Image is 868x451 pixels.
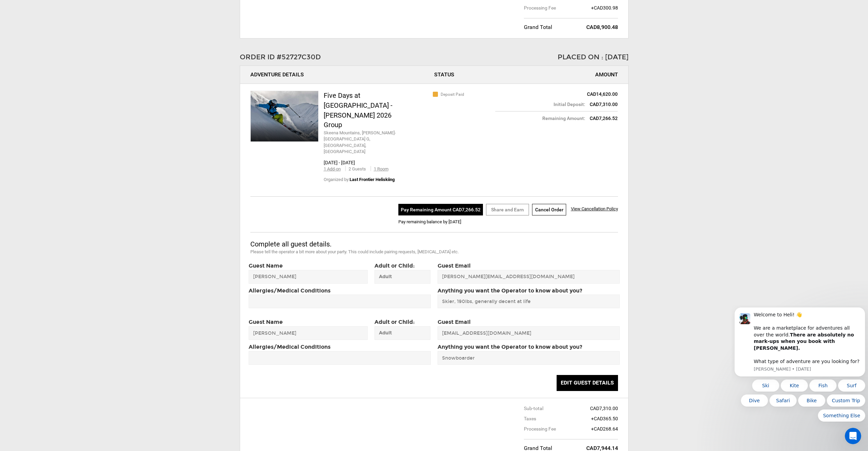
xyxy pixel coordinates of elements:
[587,91,618,97] span: CAD14,620.00
[532,204,566,215] button: Cancel Order
[524,24,552,31] span: Grand Total
[591,415,618,422] span: +CAD365.50
[374,270,431,284] select: Adult or Child:
[524,4,556,11] span: Processing Fee
[374,318,431,340] label: Adult or Child:
[438,262,471,270] label: Guest Email
[249,318,368,326] label: Guest Name
[438,343,582,351] label: Anything you want the Operator to know about you?
[374,262,431,284] label: Adult or Child:
[324,159,434,166] div: [DATE] - [DATE]
[434,71,526,79] div: Status
[324,166,341,171] a: 1 Add-on
[542,115,585,122] span: Remaining Amount:
[524,425,556,432] span: Processing Fee
[438,318,471,326] label: Guest Email
[374,326,431,340] select: Adult or Child:
[345,166,366,172] div: 2 Guest
[845,428,861,444] iframe: Intercom live chat
[434,52,629,62] div: Placed On : [DATE]
[590,102,618,107] span: CAD7,310.00
[250,71,434,79] div: Adventure Details
[524,415,536,422] span: Taxes
[524,405,543,412] span: Sub-total
[530,71,618,79] div: Amount
[324,91,401,130] div: Five Days at [GEOGRAPHIC_DATA] - [PERSON_NAME] 2026 Group
[249,287,330,295] label: Allergies/Medical Conditions
[398,219,618,225] div: Pay remaining balance by [DATE]
[249,262,368,270] label: Guest Name
[591,425,618,432] span: +CAD268.64
[398,204,483,215] button: Pay Remaining Amount CAD7,266.52
[590,116,618,121] span: CAD7,266.52
[324,166,401,183] div: Organized by:
[557,375,618,391] button: Edit Guest Details
[434,91,496,97] div: Deposit Paid
[250,249,508,255] div: Please tell the operator a bit more about your party. This could include pairing requests, [MEDIC...
[250,239,508,249] div: Complete all guest details.
[554,101,585,108] span: Initial Deposit:
[249,343,330,351] label: Allergies/Medical Conditions
[591,4,618,11] span: +CAD300.98
[732,305,868,448] iframe: Intercom notifications message
[350,177,395,182] span: Last Frontier Heliskiing
[364,166,366,171] span: s
[586,24,618,31] span: CAD8,900.48
[240,52,434,62] div: Order ID #52727C30D
[571,206,618,211] span: View Cancellation Policy
[324,130,401,155] div: Skeena Mountains, [PERSON_NAME]-[GEOGRAPHIC_DATA] G, [GEOGRAPHIC_DATA], [GEOGRAPHIC_DATA]
[438,287,582,295] label: Anything you want the Operator to know about you?
[590,405,618,412] span: CAD7,310.00
[374,166,388,171] a: 1 Room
